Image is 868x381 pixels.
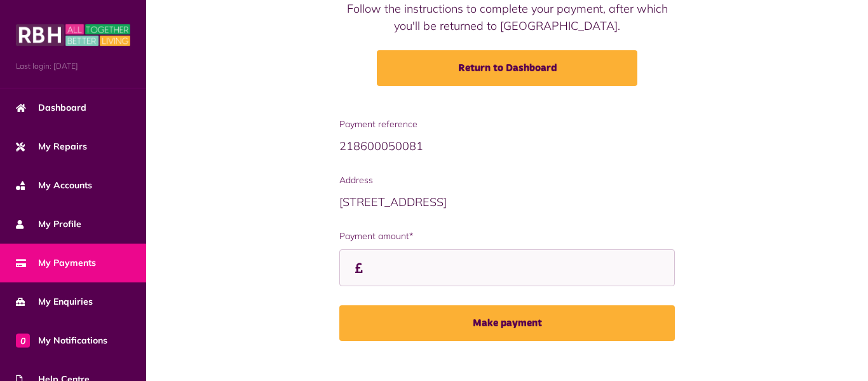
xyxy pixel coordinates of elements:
span: 0 [16,333,30,347]
span: [STREET_ADDRESS] [339,195,447,209]
button: Make payment [339,305,675,341]
span: Dashboard [16,101,86,114]
span: My Enquiries [16,295,93,308]
span: Payment reference [339,118,675,131]
span: My Payments [16,256,96,270]
span: Last login: [DATE] [16,60,130,72]
img: MyRBH [16,22,130,48]
a: Return to Dashboard [377,50,637,86]
span: My Profile [16,218,81,231]
span: 218600050081 [339,139,423,153]
span: My Accounts [16,179,92,192]
label: Payment amount* [339,230,675,243]
span: My Repairs [16,140,87,153]
span: Address [339,174,675,187]
span: My Notifications [16,334,107,347]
